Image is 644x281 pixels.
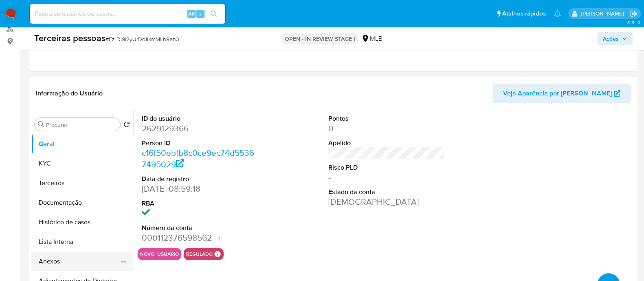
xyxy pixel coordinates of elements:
button: Documentação [31,193,133,212]
dt: ID do usuário [142,114,258,123]
button: Histórico de casos [31,212,133,232]
button: regulado [186,252,213,256]
dd: - [328,172,445,183]
dt: RBA [142,199,258,208]
button: search-icon [205,8,222,20]
button: Terceiros [31,173,133,193]
dt: Data de registro [142,175,258,184]
dt: Estado da conta [328,188,445,197]
dt: Pontos [328,114,445,123]
dt: Person ID [142,139,258,148]
span: 3.154.0 [627,19,640,26]
p: OPEN - IN REVIEW STAGE I [281,33,358,44]
a: Notificações [554,10,561,17]
a: Sair [629,9,638,18]
dd: 0 [328,123,445,134]
dd: [DEMOGRAPHIC_DATA] [328,196,445,208]
span: Ações [603,32,619,45]
b: Terceiras pessoas [34,31,106,44]
button: Geral [31,134,133,154]
button: Anexos [31,252,127,271]
button: novo_usuario [140,252,179,256]
span: Veja Aparência por [PERSON_NAME] [503,84,612,103]
dt: Risco PLD [328,163,445,172]
span: Alt [188,10,195,18]
button: Retornar ao pedido padrão [123,121,130,130]
input: Pesquise usuários ou casos... [30,9,225,19]
span: Atalhos rápidos [502,9,546,18]
button: Veja Aparência por [PERSON_NAME] [492,84,631,103]
dd: 2629129366 [142,123,258,134]
dd: 000112376598562 [142,232,258,243]
span: s [199,10,202,18]
button: Procurar [38,121,44,128]
input: Procurar [46,121,117,128]
dt: Número da conta [142,223,258,232]
h1: Informação do Usuário [36,89,103,97]
button: Lista Interna [31,232,133,252]
a: c16f50ebfb8c0ce9ec74d55367495029 [142,147,254,170]
div: MLB [361,34,382,43]
button: Ações [597,32,633,45]
button: KYC [31,154,133,173]
dd: [DATE] 08:59:18 [142,183,258,195]
p: anna.almeida@mercadopago.com.br [580,10,626,18]
span: # Fz1Dl9i2yUrDd1IkmMLh8en3 [106,35,179,43]
dt: Apelido [328,139,445,148]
